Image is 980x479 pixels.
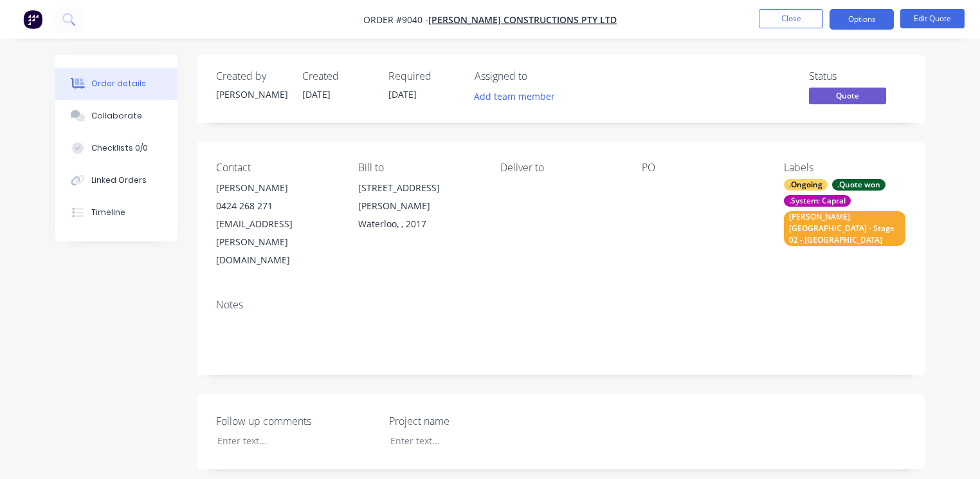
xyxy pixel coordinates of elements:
div: Collaborate [91,110,142,122]
div: Waterloo, , 2017 [358,215,480,233]
button: Edit Quote [900,9,965,28]
div: Deliver to [500,162,622,174]
div: Bill to [358,162,480,174]
label: Follow up comments [216,413,377,429]
button: Options [830,9,894,30]
button: Add team member [475,88,562,105]
div: [PERSON_NAME] [216,179,338,197]
div: Status [809,70,905,82]
span: [DATE] [302,88,331,100]
div: Checklists 0/0 [91,142,148,154]
div: [PERSON_NAME]0424 268 271[EMAIL_ADDRESS][PERSON_NAME][DOMAIN_NAME] [216,179,338,269]
button: Close [759,9,823,28]
div: .System: Capral [784,195,851,207]
label: Project name [389,413,550,429]
button: Collaborate [55,100,177,132]
span: [DATE] [388,88,417,100]
div: Created [302,70,373,82]
div: Assigned to [475,70,603,82]
div: [STREET_ADDRESS][PERSON_NAME]Waterloo, , 2017 [358,179,480,233]
div: 0424 268 271 [216,197,338,215]
div: Labels [784,162,905,174]
span: Order #9040 - [363,14,428,26]
button: Checklists 0/0 [55,132,177,164]
div: Created by [216,70,287,82]
div: PO [642,162,763,174]
button: Timeline [55,196,177,229]
div: [PERSON_NAME] [216,88,287,101]
div: Timeline [91,207,125,218]
div: Required [388,70,459,82]
a: [PERSON_NAME] Constructions Pty Ltd [428,14,617,26]
span: Quote [809,88,886,104]
button: Add team member [467,88,562,105]
div: Order details [91,78,146,89]
div: Linked Orders [91,174,147,186]
div: Notes [216,299,905,311]
div: Contact [216,162,338,174]
div: .Ongoing [784,179,828,191]
button: Linked Orders [55,164,177,196]
div: [PERSON_NAME][GEOGRAPHIC_DATA] - Stage 02 - [GEOGRAPHIC_DATA] [784,211,905,246]
button: Order details [55,68,177,100]
img: Factory [23,10,42,29]
div: [EMAIL_ADDRESS][PERSON_NAME][DOMAIN_NAME] [216,215,338,269]
div: .Quote won [832,179,885,191]
div: [STREET_ADDRESS][PERSON_NAME] [358,179,480,215]
button: Quote [809,88,886,107]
